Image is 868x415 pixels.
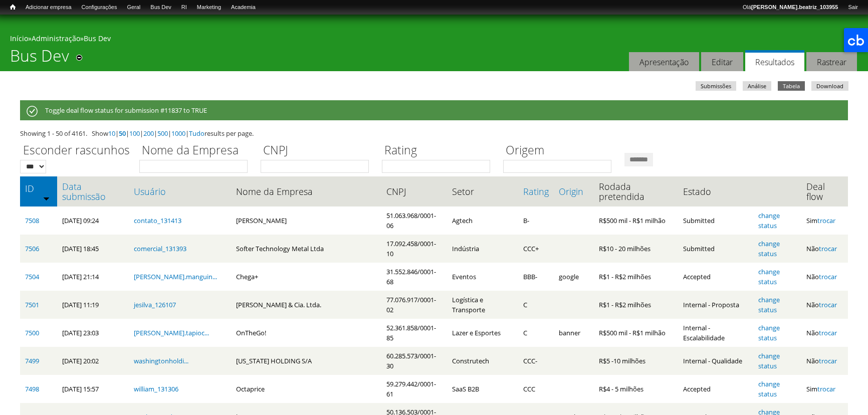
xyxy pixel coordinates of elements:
[139,142,254,160] label: Nome da Empresa
[817,216,835,225] a: trocar
[119,129,126,138] a: 50
[134,244,186,253] a: comercial_131393
[381,375,447,403] td: 59.279.442/0001-61
[134,328,209,337] a: [PERSON_NAME].tapioc...
[231,291,381,319] td: [PERSON_NAME] & Cia. Ltda.
[134,272,217,281] a: [PERSON_NAME].manguin...
[801,347,848,375] td: Não
[134,384,178,393] a: william_131306
[594,235,678,263] td: R$10 - 20 milhões
[751,4,838,10] strong: [PERSON_NAME].beatriz_103955
[678,235,753,263] td: Submitted
[758,239,780,258] a: change status
[192,3,226,13] a: Marketing
[801,176,848,206] th: Deal flow
[447,375,519,403] td: SaaS B2B
[381,235,447,263] td: 17.092.458/0001-10
[10,34,28,43] a: Início
[758,379,780,398] a: change status
[503,142,618,160] label: Origem
[745,50,804,72] a: Resultados
[381,319,447,347] td: 52.361.858/0001-85
[57,291,129,319] td: [DATE] 11:19
[134,186,226,196] a: Usuário
[678,206,753,235] td: Submitted
[122,3,145,13] a: Geral
[57,347,129,375] td: [DATE] 20:02
[817,384,835,393] a: trocar
[594,206,678,235] td: R$500 mil - R$1 milhão
[20,128,848,138] div: Showing 1 - 50 of 4161. Show | | | | | | results per page.
[594,291,678,319] td: R$1 - R$2 milhões
[758,295,780,314] a: change status
[57,206,129,235] td: [DATE] 09:24
[231,206,381,235] td: [PERSON_NAME]
[20,100,848,120] div: Toggle deal flow status for submission #11837 to TRUE
[447,291,519,319] td: Logística e Transporte
[134,300,176,309] a: jesilva_126107
[518,263,554,291] td: BBB-
[62,181,124,201] a: Data submissão
[554,319,594,347] td: banner
[801,319,848,347] td: Não
[678,347,753,375] td: Internal - Qualidade
[129,129,140,138] a: 100
[518,206,554,235] td: B-
[678,319,753,347] td: Internal - Escalabilidade
[758,351,780,370] a: change status
[5,3,21,12] a: Início
[518,375,554,403] td: CCC
[20,142,133,160] label: Esconder rascunhos
[231,263,381,291] td: Chega+
[231,235,381,263] td: Softer Technology Metal Ltda
[594,375,678,403] td: R$4 - 5 milhões
[25,300,39,309] a: 7501
[231,319,381,347] td: OnTheGo!
[758,267,780,286] a: change status
[594,347,678,375] td: R$5 -10 milhões
[801,291,848,319] td: Não
[21,3,77,13] a: Adicionar empresa
[25,216,39,225] a: 7508
[145,3,176,13] a: Bus Dev
[157,129,168,138] a: 500
[801,206,848,235] td: Sim
[758,211,780,230] a: change status
[381,176,447,206] th: CNPJ
[231,176,381,206] th: Nome da Empresa
[778,81,805,91] a: Tabela
[57,263,129,291] td: [DATE] 21:14
[594,263,678,291] td: R$1 - R$2 milhões
[381,291,447,319] td: 77.076.917/0001-02
[447,206,519,235] td: Agtech
[32,34,80,43] a: Administração
[447,263,519,291] td: Eventos
[554,263,594,291] td: google
[678,176,753,206] th: Estado
[819,328,837,337] a: trocar
[381,206,447,235] td: 51.063.968/0001-06
[819,356,837,365] a: trocar
[25,384,39,393] a: 7498
[678,375,753,403] td: Accepted
[10,46,69,71] h1: Bus Dev
[25,356,39,365] a: 7499
[696,81,736,91] a: Submissões
[819,300,837,309] a: trocar
[447,176,519,206] th: Setor
[518,319,554,347] td: C
[738,3,843,13] a: Olá[PERSON_NAME].beatriz_103955
[189,129,204,138] a: Tudo
[381,347,447,375] td: 60.285.573/0001-30
[25,272,39,281] a: 7504
[84,34,111,43] a: Bus Dev
[518,347,554,375] td: CCC-
[231,347,381,375] td: [US_STATE] HOLDING S/A
[843,3,863,13] a: Sair
[819,244,837,253] a: trocar
[231,375,381,403] td: Octaprice
[382,142,497,160] label: Rating
[57,375,129,403] td: [DATE] 15:57
[801,375,848,403] td: Sim
[447,347,519,375] td: Construtech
